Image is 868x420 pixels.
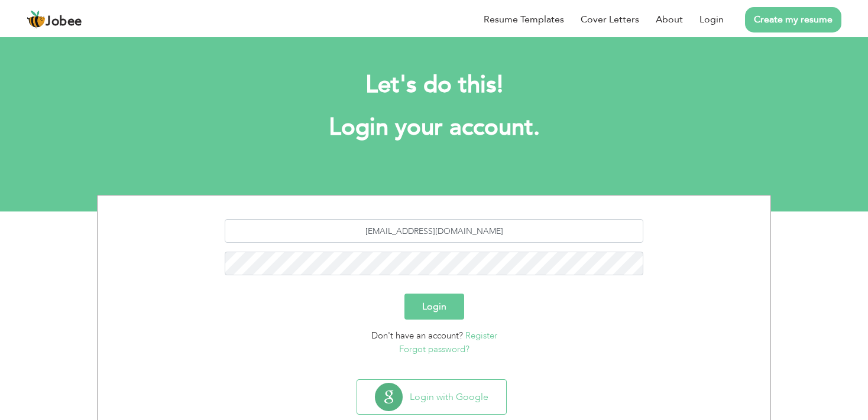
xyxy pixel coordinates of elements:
[115,70,753,100] h2: Let's do this!
[404,294,464,320] button: Login
[371,330,463,341] span: Don't have an account?
[46,15,82,28] span: Jobee
[484,12,564,27] a: Resume Templates
[27,10,46,29] img: jobee.io
[699,12,724,27] a: Login
[581,12,639,27] a: Cover Letters
[115,112,753,143] h1: Login your account.
[656,12,683,27] a: About
[27,10,82,29] a: Jobee
[745,7,841,32] a: Create my resume
[465,330,497,341] a: Register
[225,219,644,243] input: Email
[357,380,506,414] button: Login with Google
[399,343,469,355] a: Forgot password?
